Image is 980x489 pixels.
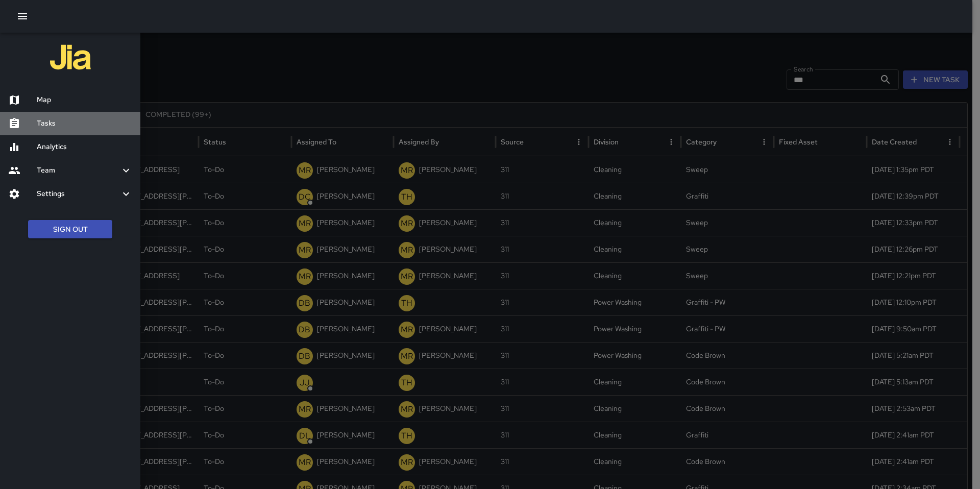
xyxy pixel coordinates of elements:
[37,165,120,176] h6: Team
[50,37,91,78] img: jia-logo
[37,141,132,153] h6: Analytics
[28,220,112,239] button: Sign Out
[37,94,132,106] h6: Map
[37,188,120,200] h6: Settings
[37,118,132,129] h6: Tasks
